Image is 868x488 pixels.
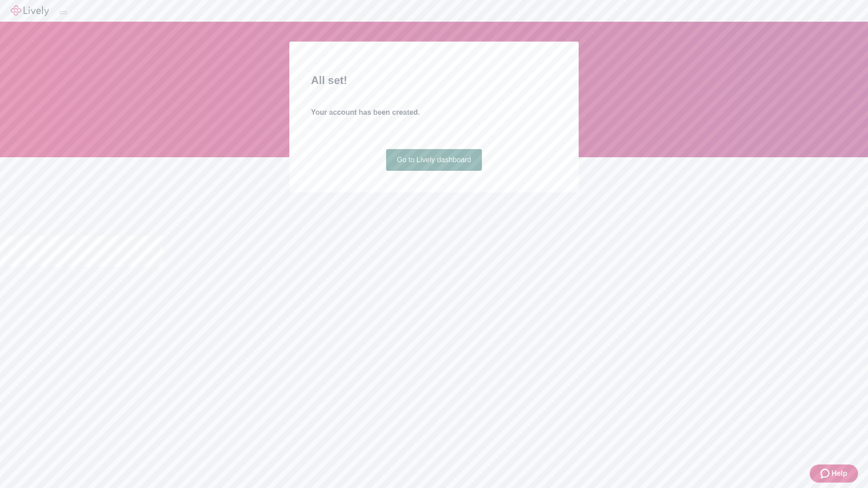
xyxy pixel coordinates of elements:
[60,11,67,14] button: Log out
[311,72,557,89] h2: All set!
[311,107,557,118] h4: Your account has been created.
[810,465,858,483] button: Zendesk support iconHelp
[11,5,49,16] img: Lively
[831,468,847,479] span: Help
[821,468,831,479] svg: Zendesk support icon
[386,149,482,171] a: Go to Lively dashboard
